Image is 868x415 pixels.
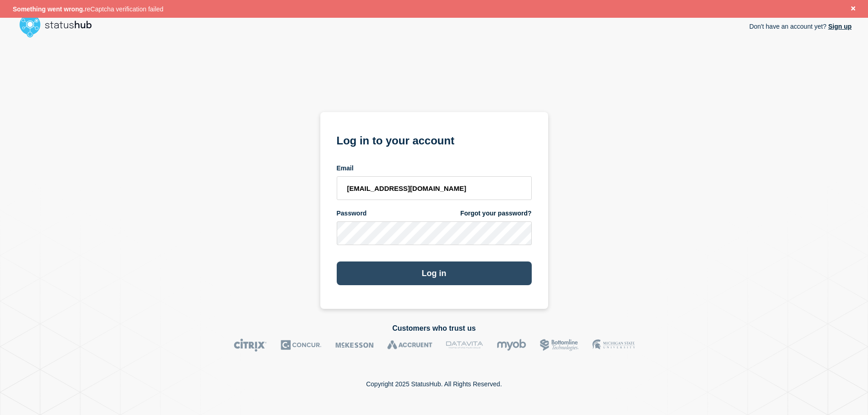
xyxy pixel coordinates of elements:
img: Accruent logo [387,338,432,352]
img: Concur logo [281,338,322,352]
input: email input [337,176,532,200]
span: reCaptcha verification failed [13,5,164,13]
input: password input [337,221,532,245]
span: Something went wrong. [13,5,85,13]
a: Forgot your password? [460,209,531,218]
a: Sign up [827,23,852,30]
span: Password [337,209,367,218]
h2: Customers who trust us [16,324,852,333]
img: McKesson logo [335,338,374,352]
img: MSU logo [592,338,635,352]
p: Don't have an account yet? [749,15,852,37]
h1: Log in to your account [337,131,532,148]
p: Copyright 2025 StatusHub. All Rights Reserved. [366,380,502,388]
img: Citrix logo [234,338,267,352]
img: DataVita logo [446,338,483,352]
img: StatusHub logo [16,11,103,40]
button: Log in [337,261,532,285]
img: Bottomline logo [540,338,579,352]
img: myob logo [497,338,526,352]
button: Close banner [847,4,859,14]
span: Email [337,164,354,173]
